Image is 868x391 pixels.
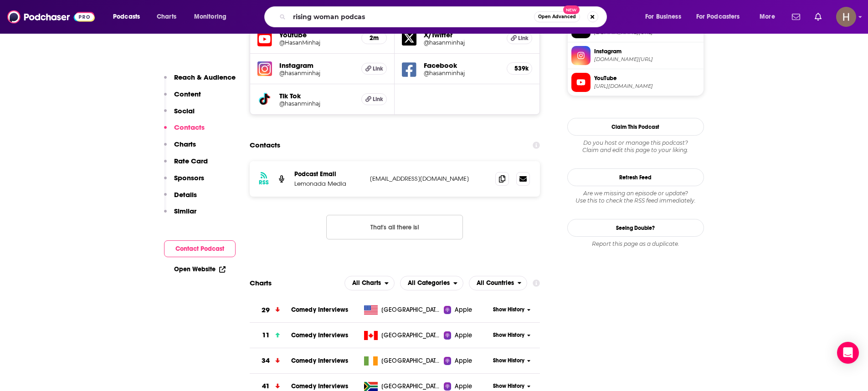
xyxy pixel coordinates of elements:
[469,276,528,290] button: open menu
[594,83,700,90] span: https://www.youtube.com/@HasanMinhaj
[361,63,387,75] a: Link
[400,276,463,290] button: open menu
[174,157,208,165] p: Rate Card
[259,179,269,186] h3: RSS
[444,331,490,340] a: Apple
[639,10,693,24] button: open menu
[567,190,704,204] div: Are we missing an episode or update? Use this to check the RSS feed immediately.
[594,74,700,82] span: YouTube
[174,265,226,273] a: Open Website
[369,34,379,42] h5: 2m
[326,215,463,239] button: Nothing here.
[344,276,395,290] h2: Platforms
[507,32,532,44] a: Link
[571,46,700,65] a: Instagram[DOMAIN_NAME][URL]
[294,180,363,188] p: Lemonada Media
[645,10,681,23] span: For Business
[257,61,272,76] img: iconImage
[490,331,534,339] button: Show History
[493,306,524,314] span: Show History
[164,123,205,140] button: Contacts
[291,357,349,365] a: Comedy Interviews
[164,240,236,257] button: Contact Podcast
[279,100,354,107] a: @hasanminhaj
[7,8,95,25] img: Podchaser - Follow, Share and Rate Podcasts
[157,10,176,23] span: Charts
[291,382,349,390] a: Comedy Interviews
[837,342,859,364] div: Open Intercom Messenger
[811,9,825,25] a: Show notifications dropdown
[836,7,856,27] img: User Profile
[424,30,499,39] h5: X/Twitter
[400,276,463,290] h2: Categories
[424,39,499,46] a: @hasanminhaj
[477,280,514,286] span: All Countries
[262,355,270,366] h3: 34
[174,90,201,98] p: Content
[188,10,238,24] button: open menu
[490,382,534,390] button: Show History
[291,306,349,314] a: Comedy Interviews
[370,175,488,183] p: [EMAIL_ADDRESS][DOMAIN_NAME]
[279,39,354,46] a: @HasanMinhaj
[113,10,140,23] span: Podcasts
[455,305,472,315] span: Apple
[360,331,444,340] a: [GEOGRAPHIC_DATA]
[594,56,700,63] span: instagram.com/hasanminhaj
[291,331,349,339] a: Comedy Interviews
[262,330,270,340] h3: 11
[164,107,195,123] button: Social
[836,7,856,27] button: Show profile menu
[164,157,208,173] button: Rate Card
[567,219,704,237] a: Seeing Double?
[250,298,291,323] a: 29
[279,70,354,76] h5: @hasanminhaj
[164,190,197,207] button: Details
[289,10,534,24] input: Search podcasts, credits, & more...
[352,280,381,286] span: All Charts
[381,305,441,315] span: United States
[174,123,205,132] p: Contacts
[567,118,704,136] button: Claim This Podcast
[344,276,395,290] button: open menu
[151,10,182,24] a: Charts
[194,10,226,23] span: Monitoring
[174,140,196,148] p: Charts
[250,137,280,154] h2: Contacts
[381,331,441,340] span: Canada
[381,356,441,366] span: Ireland
[174,73,236,81] p: Reach & Audience
[760,10,775,23] span: More
[753,10,786,24] button: open menu
[279,61,354,70] h5: Instagram
[174,207,196,215] p: Similar
[424,70,499,76] h5: @hasanminhaj
[455,382,472,391] span: Apple
[373,65,383,72] span: Link
[567,240,704,248] div: Report this page as a duplicate.
[571,73,700,92] a: YouTube[URL][DOMAIN_NAME]
[381,382,441,391] span: South Africa
[360,382,444,391] a: [GEOGRAPHIC_DATA]
[493,357,524,365] span: Show History
[518,35,529,42] span: Link
[567,168,704,186] button: Refresh Feed
[164,140,196,157] button: Charts
[836,7,856,27] span: Logged in as hpoole
[469,276,528,290] h2: Countries
[250,323,291,348] a: 11
[444,356,490,366] a: Apple
[493,382,524,390] span: Show History
[690,10,753,24] button: open menu
[514,65,524,72] h5: 539k
[534,11,580,22] button: Open AdvancedNew
[164,173,204,190] button: Sponsors
[594,47,700,56] span: Instagram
